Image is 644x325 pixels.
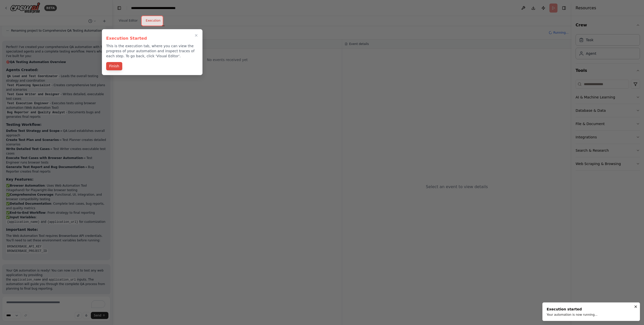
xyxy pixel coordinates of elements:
[547,307,597,312] div: Execution started
[106,43,198,59] p: This is the execution tab, where you can view the progress of your automation and inspect traces ...
[106,62,122,70] button: Finish
[116,5,123,12] button: Hide left sidebar
[106,35,198,41] h3: Execution Started
[193,32,199,38] button: Close walkthrough
[547,313,597,317] div: Your automation is now running...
